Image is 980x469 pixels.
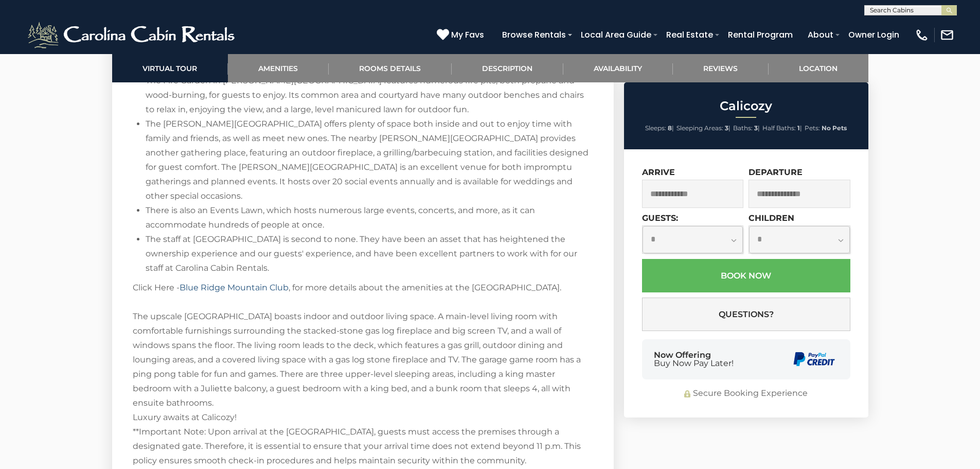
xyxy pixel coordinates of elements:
a: Reviews [673,54,769,82]
a: Blue Ridge Mountain Club [180,283,289,292]
a: Browse Rentals [497,26,571,44]
li: | [733,121,760,135]
a: Owner Login [843,26,904,44]
span: Sleeps: [645,124,666,132]
img: mail-regular-white.png [940,28,954,42]
a: Virtual Tour [112,54,228,82]
span: Pets: [805,124,820,132]
li: | [645,121,674,135]
button: Book Now [642,259,850,292]
img: White-1-2.png [26,20,239,50]
strong: No Pets [822,124,847,132]
img: phone-regular-white.png [915,28,929,42]
div: Now Offering [654,351,734,368]
strong: 3 [725,124,728,132]
label: Children [749,213,794,223]
span: Half Baths: [762,124,796,132]
a: Local Area Guide [576,26,656,44]
a: Rooms Details [329,54,452,82]
li: | [762,121,802,135]
span: Sleeping Areas: [676,124,723,132]
label: Departure [749,167,803,177]
li: | [676,121,730,135]
span: The Fire Garden in [PERSON_NAME][GEOGRAPHIC_DATA] features numerous fire pits, both propane and w... [146,76,584,114]
h2: Calicozy [627,99,866,113]
label: Guests: [642,213,678,223]
div: Secure Booking Experience [642,388,850,399]
a: My Favs [437,28,487,42]
strong: 8 [668,124,672,132]
a: Availability [563,54,673,82]
span: The [PERSON_NAME][GEOGRAPHIC_DATA] offers plenty of space both inside and out to enjoy time with ... [146,119,589,201]
strong: 3 [754,124,758,132]
span: Baths: [733,124,753,132]
strong: 1 [797,124,800,132]
span: My Favs [451,28,484,41]
span: Buy Now Pay Later! [654,359,734,368]
span: The staff at [GEOGRAPHIC_DATA] is second to none. They have been an asset that has heightened the... [146,234,577,273]
a: About [803,26,839,44]
label: Arrive [642,167,675,177]
a: Rental Program [723,26,798,44]
span: There is also an Events Lawn, which hosts numerous large events, concerts, and more, as it can ac... [146,205,535,230]
button: Questions? [642,298,850,331]
a: Location [769,54,868,82]
a: Real Estate [661,26,718,44]
a: Amenities [228,54,329,82]
a: Description [452,54,563,82]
